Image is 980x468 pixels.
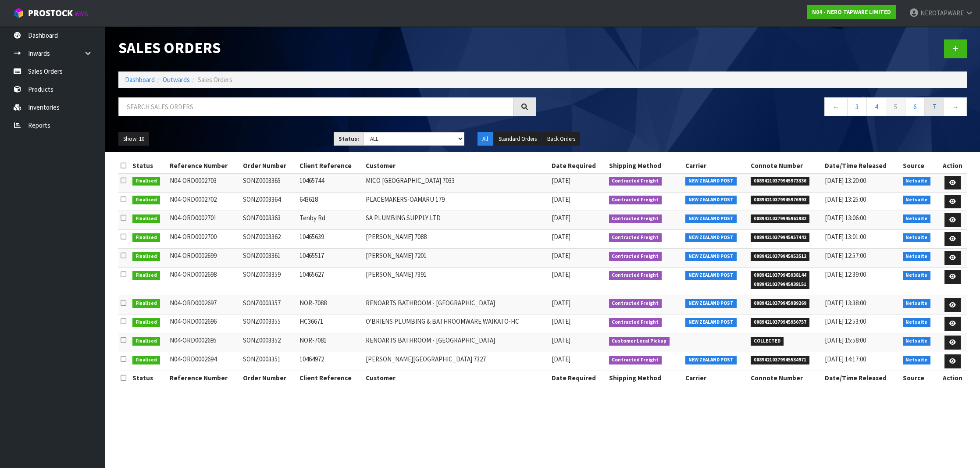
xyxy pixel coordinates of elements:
[297,230,364,249] td: 10465639
[823,159,901,173] th: Date/Time Released
[363,296,549,314] td: RENOARTS BATHROOM - [GEOGRAPHIC_DATA]
[609,233,662,242] span: Contracted Freight
[132,299,160,308] span: Finalised
[297,371,364,385] th: Client Reference
[685,318,737,327] span: NEW ZEALAND POST
[552,299,570,307] span: [DATE]
[552,270,570,279] span: [DATE]
[241,230,297,249] td: SONZ0003362
[824,97,848,116] a: ←
[167,371,241,385] th: Reference Number
[241,352,297,371] td: SONZ0003351
[363,352,549,371] td: [PERSON_NAME][GEOGRAPHIC_DATA] 7327
[751,177,809,186] span: 00894210379945973336
[167,296,241,314] td: N04-ORD0002697
[167,230,241,249] td: N04-ORD0002700
[494,132,542,146] button: Standard Orders
[825,355,866,363] span: [DATE] 14:17:00
[363,371,549,385] th: Customer
[363,159,549,173] th: Customer
[297,173,364,192] td: 10465744
[125,75,155,84] a: Dashboard
[363,268,549,296] td: [PERSON_NAME] 7391
[167,333,241,352] td: N04-ORD0002695
[903,299,931,308] span: Netsuite
[167,249,241,268] td: N04-ORD0002699
[297,211,364,230] td: Tenby Rd
[609,337,670,346] span: Customer Local Pickup
[297,192,364,211] td: 643618
[552,355,570,363] span: [DATE]
[847,97,867,116] a: 3
[132,177,160,186] span: Finalised
[751,271,809,280] span: 00894210379945938144
[825,336,866,344] span: [DATE] 15:58:00
[751,299,809,308] span: 00894210379945989269
[552,232,570,241] span: [DATE]
[241,371,297,385] th: Order Number
[363,230,549,249] td: [PERSON_NAME] 7088
[478,132,493,146] button: All
[363,314,549,333] td: O'BRIENS PLUMBING & BATHROOMWARE WAIKATO-HC
[132,252,160,261] span: Finalised
[903,196,931,204] span: Netsuite
[552,336,570,344] span: [DATE]
[118,39,536,57] h1: Sales Orders
[903,271,931,280] span: Netsuite
[685,177,737,186] span: NEW ZEALAND POST
[363,249,549,268] td: [PERSON_NAME] 7201
[866,97,886,116] a: 4
[241,192,297,211] td: SONZ0003364
[938,159,967,173] th: Action
[748,371,823,385] th: Connote Number
[903,233,931,242] span: Netsuite
[75,10,88,18] small: WMS
[363,211,549,230] td: SA PLUMBING SUPPLY LTD
[685,252,737,261] span: NEW ZEALAND POST
[552,176,570,185] span: [DATE]
[552,195,570,204] span: [DATE]
[751,337,784,346] span: COLLECTED
[825,214,866,222] span: [DATE] 13:06:00
[118,97,513,116] input: Search sales orders
[685,299,737,308] span: NEW ZEALAND POST
[751,233,809,242] span: 00894210379945957442
[607,371,684,385] th: Shipping Method
[609,252,662,261] span: Contracted Freight
[363,173,549,192] td: MICO [GEOGRAPHIC_DATA] 7033
[241,173,297,192] td: SONZ0003365
[823,371,901,385] th: Date/Time Released
[683,159,748,173] th: Carrier
[163,75,190,84] a: Outwards
[130,159,167,173] th: Status
[609,177,662,186] span: Contracted Freight
[542,132,580,146] button: Back Orders
[167,268,241,296] td: N04-ORD0002698
[751,252,809,261] span: 00894210379945953512
[167,192,241,211] td: N04-ORD0002702
[903,252,931,261] span: Netsuite
[901,371,938,385] th: Source
[609,299,662,308] span: Contracted Freight
[924,97,944,116] a: 7
[297,249,364,268] td: 10465517
[609,214,662,223] span: Contracted Freight
[132,356,160,364] span: Finalised
[825,232,866,241] span: [DATE] 13:01:00
[549,371,607,385] th: Date Required
[552,317,570,325] span: [DATE]
[297,314,364,333] td: HC36671
[132,318,160,327] span: Finalised
[132,233,160,242] span: Finalised
[825,317,866,325] span: [DATE] 12:53:00
[132,214,160,223] span: Finalised
[549,159,607,173] th: Date Required
[903,177,931,186] span: Netsuite
[825,195,866,204] span: [DATE] 13:25:00
[609,318,662,327] span: Contracted Freight
[552,214,570,222] span: [DATE]
[905,97,925,116] a: 6
[607,159,684,173] th: Shipping Method
[825,270,866,279] span: [DATE] 12:39:00
[13,7,24,18] img: cube-alt.png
